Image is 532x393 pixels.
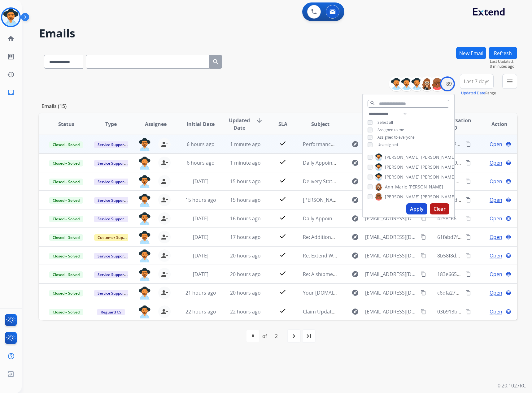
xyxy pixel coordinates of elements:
img: agent-avatar [138,175,151,188]
span: Updated Date [228,117,251,132]
span: Service Support [94,179,129,185]
span: SLA [278,120,287,128]
span: Closed – Solved [49,271,83,278]
span: Re: Extend Warranty Claim 7e62152b-0e23-4714-b868-f42517a7bcd8 [303,252,461,259]
span: Service Support [94,160,129,166]
mat-icon: navigate_next [290,332,298,340]
div: 2 [270,330,283,342]
mat-icon: check [279,270,286,277]
mat-icon: content_copy [465,179,471,184]
span: 21 hours ago [185,289,216,296]
span: [PERSON_NAME] [408,184,443,190]
span: Closed – Solved [49,160,83,166]
span: [PERSON_NAME] [421,164,456,170]
mat-icon: content_copy [465,253,471,258]
mat-icon: content_copy [465,234,471,240]
mat-icon: content_copy [465,197,471,203]
span: Open [490,252,502,259]
span: [DATE] [193,234,208,240]
span: Last Updated: [490,59,517,64]
span: Type [105,120,117,128]
mat-icon: person_remove [161,196,168,204]
span: 20 hours ago [230,289,261,296]
th: Action [472,113,517,135]
mat-icon: content_copy [421,216,426,221]
mat-icon: explore [351,308,359,315]
span: [PERSON_NAME] [421,154,456,160]
span: 1 minute ago [230,141,261,148]
img: avatar [2,9,20,26]
mat-icon: content_copy [421,234,426,240]
mat-icon: check [279,251,286,258]
mat-icon: explore [351,215,359,222]
span: Open [490,159,502,166]
h2: Emails [39,27,517,40]
span: Open [490,196,502,204]
mat-icon: menu [506,78,513,85]
span: Re: Additional information. [303,234,365,240]
mat-icon: home [7,35,15,42]
mat-icon: language [506,309,511,314]
span: Open [490,270,502,278]
span: [PERSON_NAME] [385,154,420,160]
span: Assignee [145,120,167,128]
span: [DATE] [193,178,208,185]
span: Customer Support [94,234,134,241]
span: Initial Date [187,120,215,128]
button: Refresh [489,47,517,59]
span: 22 hours ago [230,308,261,315]
mat-icon: list_alt [7,53,15,60]
img: agent-avatar [138,305,151,318]
span: [PERSON_NAME] [385,164,420,170]
span: Service Support [94,290,129,296]
span: 20 hours ago [230,271,261,278]
span: Status [58,120,74,128]
span: 61fabd7f-9a79-4b59-9c95-b4b0d84a2490 [437,234,532,240]
span: Service Support [94,216,129,222]
mat-icon: person_remove [161,233,168,241]
img: agent-avatar [138,268,151,281]
mat-icon: check [279,195,286,203]
mat-icon: search [212,58,220,66]
mat-icon: person_remove [161,289,168,296]
mat-icon: language [506,271,511,277]
mat-icon: explore [351,252,359,259]
mat-icon: language [506,197,511,203]
span: [EMAIL_ADDRESS][DOMAIN_NAME] [365,252,417,259]
span: Closed – Solved [49,309,83,315]
img: agent-avatar [138,287,151,300]
span: [PERSON_NAME] [421,174,456,180]
mat-icon: person_remove [161,252,168,259]
div: of [262,332,267,340]
p: 0.20.1027RC [498,382,526,389]
mat-icon: explore [351,289,359,296]
span: [EMAIL_ADDRESS][DOMAIN_NAME] [365,270,417,278]
span: 15 hours ago [230,178,261,185]
mat-icon: explore [351,159,359,166]
mat-icon: content_copy [465,141,471,147]
img: agent-avatar [138,194,151,207]
span: [PERSON_NAME] [421,194,456,200]
mat-icon: content_copy [421,309,426,314]
button: Apply [406,203,427,214]
span: [PERSON_NAME] Claim ID 3f41bba4-bf0a-425c-b708-ad2c1ad89f7e [303,196,456,203]
mat-icon: content_copy [465,216,471,221]
mat-icon: explore [351,233,359,241]
span: Closed – Solved [49,179,83,185]
mat-icon: person_remove [161,159,168,166]
span: Open [490,233,502,241]
span: 22 hours ago [185,308,216,315]
span: Closed – Solved [49,216,83,222]
mat-icon: explore [351,270,359,278]
mat-icon: check [279,214,286,221]
span: 4258c66e-0471-41be-99de-ac777c680bf7 [437,215,531,222]
span: 1 minute ago [230,159,261,166]
img: agent-avatar [138,212,151,225]
mat-icon: history [7,71,15,78]
span: 6 hours ago [187,141,215,148]
mat-icon: last_page [305,332,312,340]
span: Assigned to everyone [377,135,415,140]
span: Closed – Solved [49,253,83,259]
span: 16 hours ago [230,215,261,222]
button: Updated Date [461,91,485,96]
